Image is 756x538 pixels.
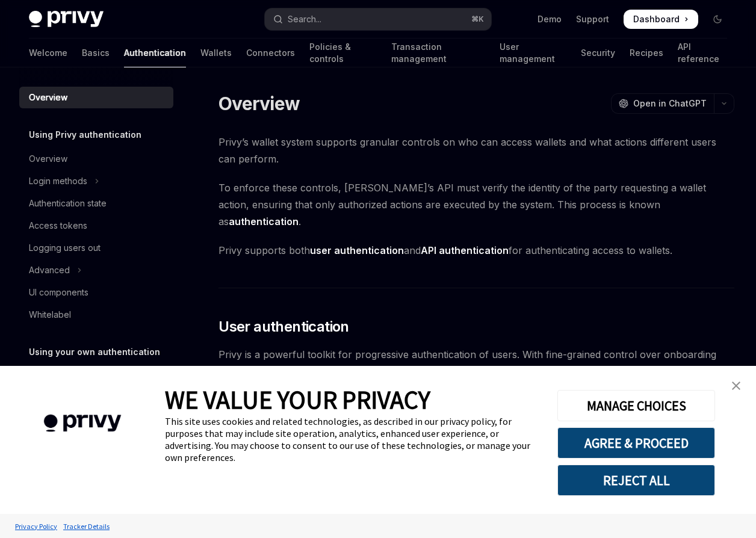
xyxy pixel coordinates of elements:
div: Authentication state [29,196,107,211]
h5: Using your own authentication [29,345,160,359]
h1: Overview [218,93,300,114]
a: Security [581,39,615,67]
a: Transaction management [391,39,485,67]
span: ⌘ K [471,14,484,24]
div: Logging users out [29,241,101,255]
div: Access tokens [29,218,87,233]
a: Tracker Details [60,516,113,537]
span: Privy is a powerful toolkit for progressive authentication of users. With fine-grained control ov... [218,346,734,380]
button: Toggle Login methods section [19,170,173,192]
a: API reference [678,39,727,67]
a: Wallets [200,39,232,67]
button: REJECT ALL [557,465,715,496]
div: Overview [29,90,67,105]
img: dark logo [29,11,104,28]
a: Recipes [630,39,663,67]
span: Privy’s wallet system supports granular controls on who can access wallets and what actions diffe... [218,134,734,167]
a: Support [576,13,609,25]
div: This site uses cookies and related technologies, as described in our privacy policy, for purposes... [165,415,539,463]
a: Privacy Policy [12,516,60,537]
a: Overview [19,148,173,170]
a: Welcome [29,39,67,67]
a: Authentication [124,39,186,67]
a: Overview [19,365,173,387]
button: Open in ChatGPT [611,93,714,114]
div: Search... [288,12,321,26]
span: Dashboard [633,13,680,25]
button: Toggle Advanced section [19,259,173,281]
button: MANAGE CHOICES [557,390,715,421]
a: Policies & controls [309,39,377,67]
div: UI components [29,285,88,300]
a: UI components [19,282,173,303]
a: Dashboard [624,10,698,29]
a: Logging users out [19,237,173,259]
a: User management [500,39,566,67]
button: AGREE & PROCEED [557,427,715,459]
strong: user authentication [310,244,404,256]
div: Advanced [29,263,70,277]
button: Toggle dark mode [708,10,727,29]
img: company logo [18,397,147,450]
a: close banner [724,374,748,398]
button: Open search [265,8,491,30]
a: Demo [538,13,562,25]
span: User authentication [218,317,349,336]
strong: authentication [229,215,299,227]
a: Access tokens [19,215,173,237]
span: Open in ChatGPT [633,97,707,110]
div: Whitelabel [29,308,71,322]
span: WE VALUE YOUR PRIVACY [165,384,430,415]
span: Privy supports both and for authenticating access to wallets. [218,242,734,259]
a: Authentication state [19,193,173,214]
a: Basics [82,39,110,67]
strong: API authentication [421,244,509,256]
a: Whitelabel [19,304,173,326]
img: close banner [732,382,740,390]
span: To enforce these controls, [PERSON_NAME]’s API must verify the identity of the party requesting a... [218,179,734,230]
a: Overview [19,87,173,108]
div: Overview [29,152,67,166]
h5: Using Privy authentication [29,128,141,142]
a: Connectors [246,39,295,67]
div: Login methods [29,174,87,188]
